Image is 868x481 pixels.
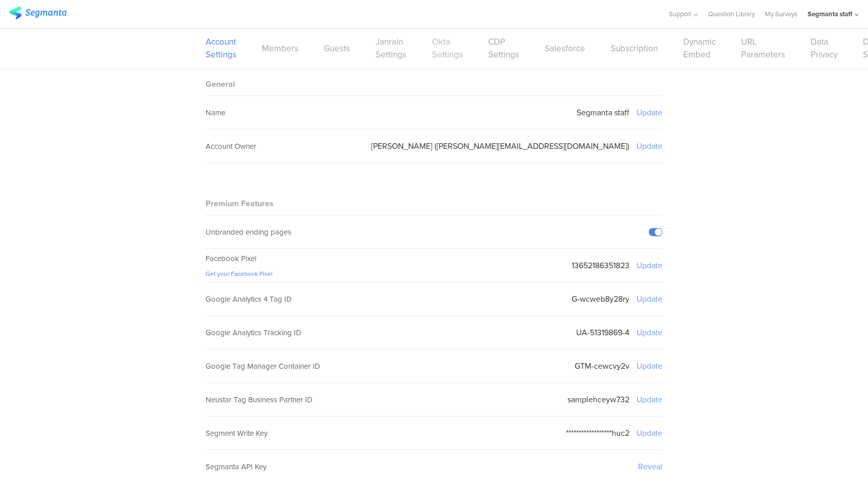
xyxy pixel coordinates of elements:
[637,293,662,305] sg-setting-edit-trigger: Update
[206,227,291,238] div: Unbranded ending pages
[637,140,662,152] sg-setting-edit-trigger: Update
[572,260,629,271] sg-setting-value: 13652186351823
[206,78,235,90] sg-block-title: General
[669,9,691,19] span: Support
[638,461,662,472] sg-setting-edit-trigger: Reveal
[206,428,268,439] span: Segment Write Key
[488,36,519,61] a: CDP Settings
[683,36,716,61] a: Dynamic Embed
[371,140,629,152] sg-setting-value: [PERSON_NAME] ([PERSON_NAME][EMAIL_ADDRESS][DOMAIN_NAME])
[262,42,298,55] a: Members
[206,461,266,472] span: Segmanta API Key
[572,293,629,305] sg-setting-value: G-wcweb8y28ry
[637,260,662,271] sg-setting-edit-trigger: Update
[206,269,273,278] a: Get your Facebook Pixel
[637,327,662,338] sg-setting-edit-trigger: Update
[206,294,292,305] span: Google Analytics 4 Tag ID
[637,107,662,118] sg-setting-edit-trigger: Update
[206,198,274,209] sg-block-title: Premium Features
[545,42,585,55] a: Salesforce
[611,42,658,55] a: Subscription
[206,361,320,372] span: Google Tag Manager Container ID
[567,394,629,405] sg-setting-value: samplehceyw732
[637,394,662,405] sg-setting-edit-trigger: Update
[808,9,852,19] div: Segmanta staff
[206,394,313,405] span: Neustar Tag Business Partner ID
[9,7,66,19] img: segmanta logo
[575,360,629,372] sg-setting-value: GTM-cewcvy2v
[577,107,629,118] sg-setting-value: Segmanta staff
[376,36,407,61] a: Janrain Settings
[576,327,629,338] sg-setting-value: UA-51319869-4
[206,327,302,338] span: Google Analytics Tracking ID
[206,253,256,264] span: Facebook Pixel
[432,36,463,61] a: Okta Settings
[324,42,350,55] a: Guests
[637,427,662,439] sg-setting-edit-trigger: Update
[741,36,785,61] a: URL Parameters
[206,107,225,118] sg-field-title: Name
[206,141,256,152] sg-field-title: Account Owner
[811,36,838,61] a: Data Privacy
[637,360,662,372] sg-setting-edit-trigger: Update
